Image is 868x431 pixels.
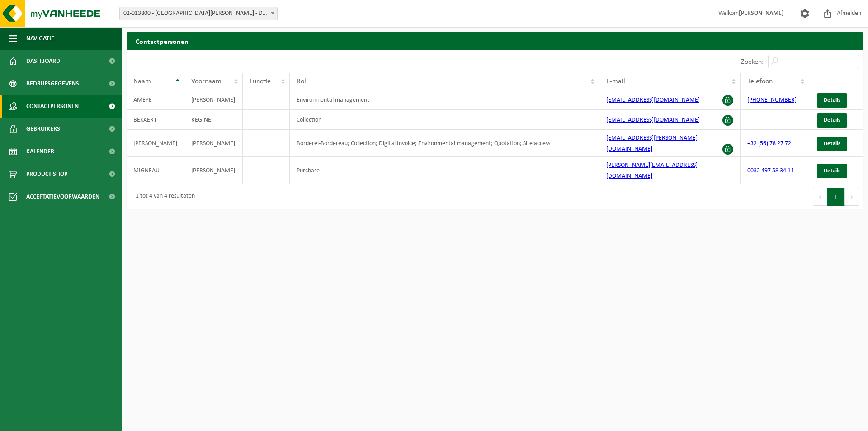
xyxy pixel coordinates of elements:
[184,110,243,130] td: REGINE
[824,168,840,174] span: Details
[824,117,840,123] span: Details
[26,72,79,95] span: Bedrijfsgegevens
[290,110,599,130] td: Collection
[824,97,840,103] span: Details
[290,130,599,157] td: Borderel-Bordereau; Collection; Digital Invoice; Environmental management; Quotation; Site access
[26,140,54,163] span: Kalender
[26,95,79,118] span: Contactpersonen
[813,188,827,206] button: Previous
[26,185,99,208] span: Acceptatievoorwaarden
[817,137,847,151] a: Details
[606,78,625,85] span: E-mail
[127,90,184,110] td: AMEYE
[120,7,277,20] span: 02-013800 - BLUE WOODS HOTEL - DEERLIJK
[747,140,791,147] a: +32 (56) 78 27 72
[127,157,184,184] td: MIGNEAU
[184,157,243,184] td: [PERSON_NAME]
[127,110,184,130] td: BEKAERT
[739,10,784,17] strong: [PERSON_NAME]
[290,157,599,184] td: Purchase
[250,78,271,85] span: Functie
[741,58,764,66] label: Zoeken:
[131,189,195,205] div: 1 tot 4 van 4 resultaten
[184,90,243,110] td: [PERSON_NAME]
[747,167,794,174] a: 0032 497 58 34 11
[817,113,847,128] a: Details
[845,188,859,206] button: Next
[817,93,847,108] a: Details
[606,117,700,123] a: [EMAIL_ADDRESS][DOMAIN_NAME]
[747,97,797,104] a: [PHONE_NUMBER]
[747,78,773,85] span: Telefoon
[817,164,847,178] a: Details
[26,50,60,72] span: Dashboard
[606,97,700,104] a: [EMAIL_ADDRESS][DOMAIN_NAME]
[127,130,184,157] td: [PERSON_NAME]
[824,141,840,147] span: Details
[606,162,698,180] a: [PERSON_NAME][EMAIL_ADDRESS][DOMAIN_NAME]
[290,90,599,110] td: Environmental management
[827,188,845,206] button: 1
[191,78,222,85] span: Voornaam
[119,7,278,20] span: 02-013800 - BLUE WOODS HOTEL - DEERLIJK
[26,163,67,185] span: Product Shop
[184,130,243,157] td: [PERSON_NAME]
[297,78,306,85] span: Rol
[606,135,698,152] a: [EMAIL_ADDRESS][PERSON_NAME][DOMAIN_NAME]
[26,118,60,140] span: Gebruikers
[127,32,863,50] h2: Contactpersonen
[133,78,151,85] span: Naam
[26,27,54,50] span: Navigatie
